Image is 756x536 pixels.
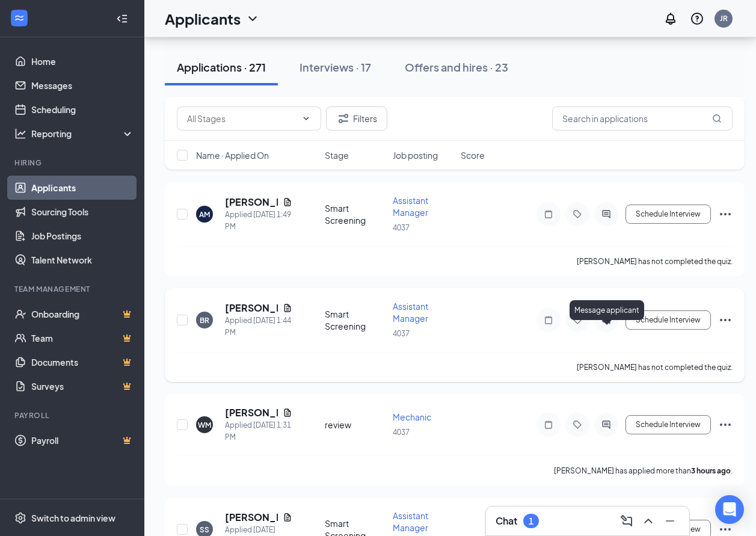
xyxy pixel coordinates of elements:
[393,510,428,533] span: Assistant Manager
[325,202,386,226] div: Smart Screening
[31,128,135,140] div: Reporting
[31,97,134,122] a: Scheduling
[625,310,711,330] button: Schedule Interview
[283,513,292,522] svg: Document
[690,11,704,26] svg: QuestionInfo
[712,114,722,123] svg: MagnifyingGlass
[225,419,292,443] div: Applied [DATE] 1:31 PM
[31,326,134,350] a: TeamCrown
[283,303,292,313] svg: Document
[599,420,613,430] svg: ActiveChat
[31,512,115,524] div: Switch to admin view
[577,256,733,266] p: [PERSON_NAME] has not completed the quiz.
[599,209,613,219] svg: ActiveChat
[31,73,134,97] a: Messages
[577,362,733,372] p: [PERSON_NAME] has not completed the quiz.
[225,209,292,233] div: Applied [DATE] 1:49 PM
[541,420,556,430] svg: Note
[393,195,428,218] span: Assistant Manager
[326,106,387,131] button: Filter Filters
[199,209,210,220] div: AM
[718,417,733,432] svg: Ellipses
[625,205,711,224] button: Schedule Interview
[283,408,292,417] svg: Document
[496,514,517,528] h3: Chat
[554,466,733,476] p: [PERSON_NAME] has applied more than .
[617,511,636,531] button: ComposeMessage
[529,516,533,526] div: 1
[541,315,556,325] svg: Note
[14,410,132,420] div: Payroll
[31,49,134,73] a: Home
[283,197,292,207] svg: Document
[325,419,386,431] div: review
[393,411,431,422] span: Mechanic
[31,224,134,248] a: Job Postings
[116,13,128,25] svg: Collapse
[570,420,585,430] svg: Tag
[31,374,134,398] a: SurveysCrown
[552,106,733,131] input: Search in applications
[187,112,297,125] input: All Stages
[200,315,209,325] div: BR
[14,284,132,294] div: Team Management
[225,315,292,339] div: Applied [DATE] 1:44 PM
[177,60,266,75] div: Applications · 271
[718,207,733,221] svg: Ellipses
[663,11,678,26] svg: Notifications
[720,13,728,23] div: JR
[625,415,711,434] button: Schedule Interview
[31,200,134,224] a: Sourcing Tools
[31,350,134,374] a: DocumentsCrown
[301,114,311,123] svg: ChevronDown
[405,60,508,75] div: Offers and hires · 23
[13,12,25,24] svg: WorkstreamLogo
[393,223,410,232] span: 4037
[325,308,386,332] div: Smart Screening
[570,209,585,219] svg: Tag
[196,149,269,161] span: Name · Applied On
[393,329,410,338] span: 4037
[198,420,211,430] div: WM
[300,60,371,75] div: Interviews · 17
[325,149,349,161] span: Stage
[461,149,485,161] span: Score
[14,158,132,168] div: Hiring
[31,302,134,326] a: OnboardingCrown
[570,300,644,320] div: Message applicant
[225,511,278,524] h5: [PERSON_NAME]
[619,514,634,528] svg: ComposeMessage
[718,313,733,327] svg: Ellipses
[14,512,26,524] svg: Settings
[245,11,260,26] svg: ChevronDown
[641,514,656,528] svg: ChevronUp
[225,196,278,209] h5: [PERSON_NAME]
[31,248,134,272] a: Talent Network
[393,428,410,437] span: 4037
[225,301,278,315] h5: [PERSON_NAME]
[165,8,241,29] h1: Applicants
[31,428,134,452] a: PayrollCrown
[336,111,351,126] svg: Filter
[663,514,677,528] svg: Minimize
[200,525,209,535] div: SS
[393,301,428,324] span: Assistant Manager
[660,511,680,531] button: Minimize
[541,209,556,219] svg: Note
[639,511,658,531] button: ChevronUp
[225,406,278,419] h5: [PERSON_NAME]
[14,128,26,140] svg: Analysis
[393,149,438,161] span: Job posting
[31,176,134,200] a: Applicants
[691,466,731,475] b: 3 hours ago
[715,495,744,524] div: Open Intercom Messenger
